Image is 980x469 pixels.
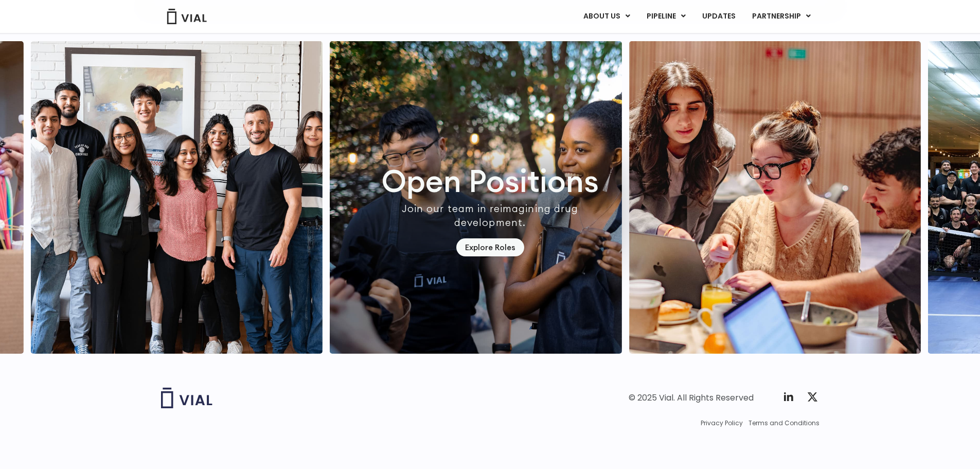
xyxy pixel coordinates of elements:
[330,41,622,354] div: 1 / 7
[629,392,754,404] div: © 2025 Vial. All Rights Reserved
[456,238,524,256] a: Explore Roles
[30,41,323,354] div: 7 / 7
[701,419,743,428] a: Privacy Policy
[161,388,212,408] img: Vial logo wih "Vial" spelled out
[629,41,921,354] div: 2 / 7
[166,9,207,24] img: Vial Logo
[30,41,323,354] img: http://Group%20of%20smiling%20people%20posing%20for%20a%20picture
[749,419,819,428] a: Terms and Conditions
[638,8,693,25] a: PIPELINEMenu Toggle
[694,8,743,25] a: UPDATES
[575,8,638,25] a: ABOUT USMenu Toggle
[744,8,819,25] a: PARTNERSHIPMenu Toggle
[330,41,622,354] img: http://Group%20of%20people%20smiling%20wearing%20aprons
